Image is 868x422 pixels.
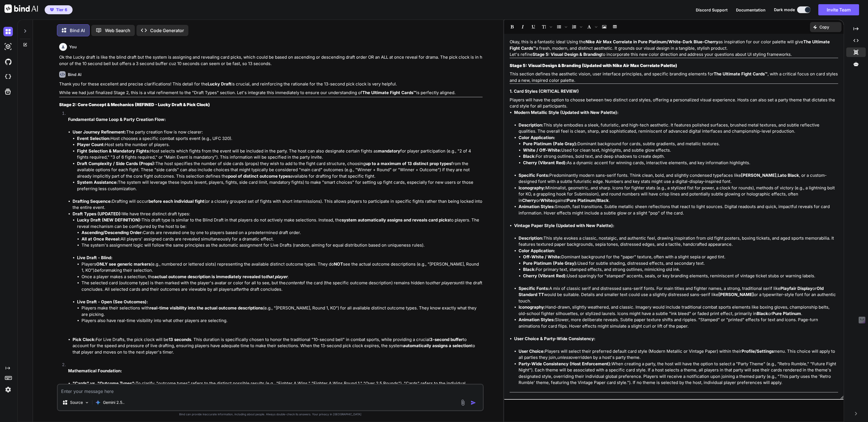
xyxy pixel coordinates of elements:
li: For strong outlines, bold text, and deep shadows to create depth. [523,153,838,160]
li: Used for subtle shading, distressed effects, and secondary text. [523,260,838,267]
button: Documentation [736,7,766,13]
strong: Pure Platinum (Pale Gray): [523,141,577,146]
strong: The Ultimate Fight Cards™ [362,90,416,95]
img: attachment [460,399,466,406]
li: Host chooses a specific combat sports event (e.g., UFC 320). [77,135,483,142]
li: Minimalist, geometric, and sharp. Icons for fighter stats (e.g., a stylized fist for power, a clo... [519,185,838,204]
strong: Off-White / White: [523,254,561,259]
strong: White [540,198,553,203]
strong: Lato Black [778,173,799,178]
strong: Drafting Sequence: [73,199,112,204]
strong: Cherry [522,198,536,203]
li: The system will leverage these inputs (event, players, fights, side card limit, mandatory fights)... [77,179,483,192]
li: Smooth, fast transitions. Subtle metallic sheen reflections that react to light sources. Digital ... [519,204,838,216]
p: Thank you for these excellent and precise clarifications! This detail for the is crucial, and rei... [59,81,483,87]
p: Gemini 2.5.. [103,400,124,405]
p: Source [70,400,83,405]
strong: Description: [519,122,543,128]
span: Dark mode [774,7,795,13]
li: Players make their selections with (e.g., "[PERSON_NAME], Round 1, KO") for all available distinc... [81,305,483,318]
span: Insert Image [599,22,609,32]
h6: Bind AI [68,72,81,77]
span: Insert table [610,22,620,32]
li: For Live Drafts, the pick clock will be . This duration is specifically chosen to honor the tradi... [73,337,483,356]
em: after [233,287,243,292]
li: The host specifies the number of side cards (props) they wish to add to the fight card structure,... [77,161,483,180]
strong: Black [757,311,768,316]
strong: The Ultimate Fight Cards™ [510,39,830,51]
span: Italic [518,22,528,32]
span: Tier 6 [56,7,67,13]
strong: Cherry (Vibrant Red): [523,273,567,278]
em: other players [430,280,456,285]
li: This draft type is similar to the Blind Draft in that players do not actively make selections. In... [77,217,483,255]
strong: User Choice & Party-Wide Consistency: [514,336,595,341]
strong: Cherry (Vibrant Red): [523,160,567,165]
strong: Playfair Display [780,286,812,291]
strong: [PERSON_NAME] [718,292,754,297]
em: content [286,280,301,285]
strong: Lucky Draft [208,81,231,87]
span: Font size [539,22,553,32]
li: Hand-drawn, slightly weathered, and classic. Imagery would include traditional combat sports elem... [519,304,838,317]
strong: Color Application: [519,248,555,253]
strong: real-time visibility into the actual outcome descriptions [150,305,263,311]
strong: User Choice: [519,349,545,354]
span: Documentation [736,8,766,12]
p: Let's refine to incorporate this new color direction and address your questions about UI styling ... [510,51,838,58]
em: unless [557,355,570,360]
p: This section defines the aesthetic vision, user interface principles, and specific branding eleme... [510,71,838,84]
p: Bind AI [70,27,85,34]
strong: Event Selection: [77,136,111,141]
li: Used for clean text, highlights, and subtle glow effects. [523,147,838,154]
strong: pool of distinct outcome types [228,173,290,179]
strong: Stage 5: Visual Design & Branding (Updated with Nike Air Max Correlate Palette) [510,63,677,68]
li: A mix of classic serif and distressed sans-serif fonts. For main titles and fighter names, a stro... [519,285,838,304]
strong: Color Application: [519,135,555,140]
strong: Stage 5: Visual Design & Branding [533,52,601,57]
li: Host sets the number of players. [77,142,483,148]
strong: Pick Clock: [73,337,96,342]
p: Web Search [105,27,130,34]
p: While we had just finalized Stage 2, this is a vital refinement to the "Draft Types" section. Let... [59,90,483,96]
li: We have three distinct draft types: [73,211,483,337]
li: To clarify, "outcome types" refers to the distinct possible results (e.g., "Fighter A Wins," "Fig... [73,380,483,393]
li: Players will select their preferred default card style (Modern Metallic or Vintage Paper) within ... [519,348,838,361]
strong: NOT [334,261,343,267]
button: Discord Support [696,7,728,13]
strong: Live Draft - Blind: [77,255,112,260]
strong: 3-second buffer [430,337,463,342]
li: Predominantly modern sans-serif fonts. Think clean, bold, and slightly condensed typefaces like ,... [519,172,838,185]
li: Slower, more deliberate reveals. Subtle paper texture shifts and ripples. "Stamped" or "printed" ... [519,317,838,329]
img: Bind AI [4,4,38,13]
strong: Stage 2: Core Concept & Mechanics (REFINED - Lucky Draft & Pick Clock) [59,102,210,107]
strong: Pure Platinum [772,311,801,316]
strong: Specific Fonts: [519,173,549,178]
strong: White / Off-White: [523,147,561,153]
li: For primary text, stamped effects, and strong outlines, mimicking old ink. [523,266,838,273]
li: This style embodies a sleek, futuristic, and high-tech aesthetic. It features polished surfaces, ... [519,122,838,135]
strong: Pure Platinum (Pale Gray): [523,261,577,266]
strong: Black: [523,154,536,159]
li: Once a player makes a selection, the . [81,274,483,280]
li: As a dynamic accent for winning cards, interactive elements, and key information highlights. [523,160,838,166]
li: Players also have real-time visibility into what other players are selecting. [81,318,483,324]
strong: Fundamental Game Loop & Party Creation Flow: [68,117,166,122]
strong: Fight Selection & Mandatory Fights: [77,148,150,154]
li: The party creation flow is now clearer: [73,129,483,198]
span: Insert Ordered List [569,22,584,32]
strong: Mathematical Foundation: [68,368,122,373]
strong: [PERSON_NAME] [741,173,776,178]
p: Ok the Lucky draft is like the blind draft but the system is assigning and revealing card picks, ... [59,54,483,67]
h6: You [69,44,77,50]
img: settings [3,385,13,394]
img: cloudideIcon [3,72,13,82]
strong: 1. Card Styles (CRITICAL REVIEW) [510,89,579,94]
img: Gemini 2.5 flash [95,400,101,405]
li: Drafting will occur (or a closely grouped set of fights with short intermissions). This allows pl... [73,198,483,211]
strong: Iconography: [519,185,545,190]
li: The system's assignment logic will follow the same principles as the automatic assignment for Liv... [81,242,483,249]
li: This style evokes a classic, nostalgic, and authentic feel, drawing inspiration from old fight po... [519,235,838,248]
span: Insert Unordered List [554,22,569,32]
strong: Vintage Paper Style (Updated with New Palette): [514,223,614,228]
